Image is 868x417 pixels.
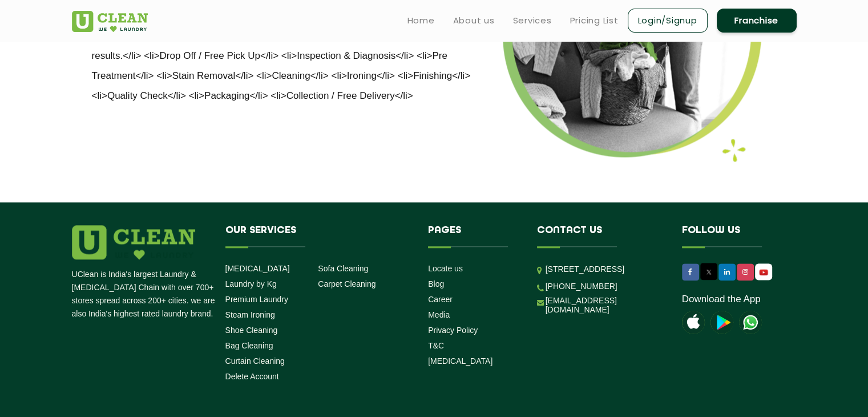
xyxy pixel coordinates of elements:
a: Login/Signup [628,9,708,33]
p: <ul> <li>Our process includes professional stain removal, followed by specialized cleaning cycles... [92,6,475,106]
a: Laundry by Kg [225,279,277,288]
a: Sofa Cleaning [318,264,368,273]
a: Bag Cleaning [225,341,273,350]
a: [PHONE_NUMBER] [546,282,617,291]
a: Carpet Cleaning [318,279,376,288]
a: Franchise [717,9,797,33]
a: [MEDICAL_DATA] [225,264,290,273]
a: About us [453,14,495,27]
p: UClean is India's largest Laundry & [MEDICAL_DATA] Chain with over 700+ stores spread across 200+... [72,268,217,320]
a: Privacy Policy [428,326,478,335]
a: Home [407,14,435,27]
a: Blog [428,279,444,288]
a: T&C [428,341,444,350]
img: apple-icon.png [682,311,705,334]
img: logo.png [72,225,195,259]
a: Delete Account [225,372,279,381]
h4: Contact us [537,225,665,247]
a: [MEDICAL_DATA] [428,356,492,366]
p: [STREET_ADDRESS] [546,263,665,276]
h4: Follow us [682,225,782,247]
img: UClean Laundry and Dry Cleaning [72,11,148,32]
h4: Our Services [225,225,411,247]
img: playstoreicon.png [710,311,733,334]
a: Services [513,14,552,27]
a: [EMAIL_ADDRESS][DOMAIN_NAME] [546,296,665,314]
a: Career [428,295,453,304]
a: Premium Laundry [225,295,289,304]
a: Pricing List [570,14,619,27]
a: Locate us [428,264,463,273]
a: Shoe Cleaning [225,326,278,335]
a: Curtain Cleaning [225,356,285,366]
a: Media [428,310,450,319]
h4: Pages [428,225,520,247]
img: UClean Laundry and Dry Cleaning [756,266,771,278]
a: Download the App [682,294,761,305]
a: Steam Ironing [225,310,275,319]
img: UClean Laundry and Dry Cleaning [739,311,762,334]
